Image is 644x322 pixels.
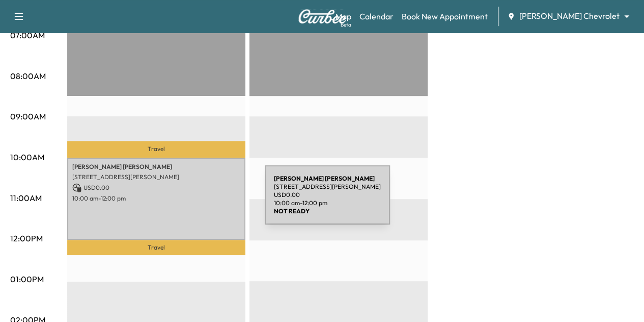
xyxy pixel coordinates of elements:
[72,173,240,181] p: [STREET_ADDRESS][PERSON_NAME]
[72,183,240,192] p: USD 0.00
[10,273,44,285] p: 01:00PM
[10,70,46,82] p: 08:00AM
[10,29,45,41] p: 07:00AM
[359,10,394,22] a: Calendar
[67,240,245,255] p: Travel
[402,10,488,22] a: Book New Appointment
[72,194,240,203] p: 10:00 am - 12:00 pm
[519,10,620,22] span: [PERSON_NAME] Chevrolet
[341,21,351,29] div: Beta
[72,163,240,171] p: [PERSON_NAME] [PERSON_NAME]
[335,10,351,22] a: MapBeta
[10,151,44,163] p: 10:00AM
[298,9,347,23] img: Curbee Logo
[67,141,245,157] p: Travel
[10,232,43,244] p: 12:00PM
[10,192,42,204] p: 11:00AM
[10,110,46,122] p: 09:00AM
